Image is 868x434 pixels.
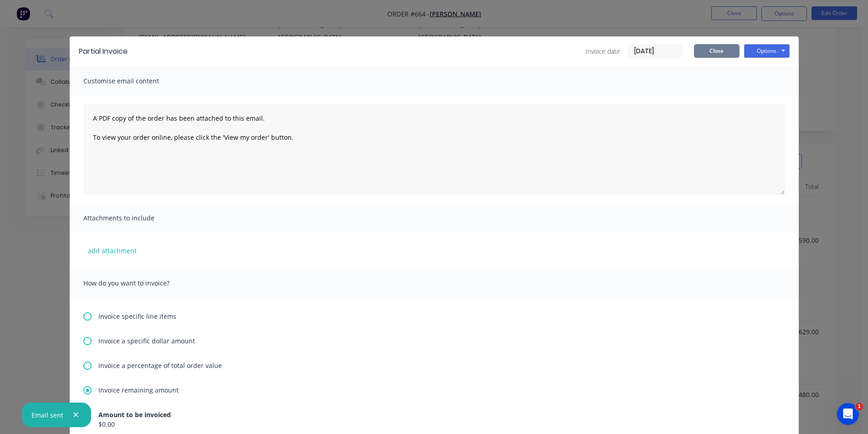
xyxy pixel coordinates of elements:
textarea: A PDF copy of the order has been attached to this email. To view your order online, please click ... [83,104,785,195]
span: Invoice a specific dollar amount [98,336,195,346]
span: Invoice date [586,46,620,56]
span: Attachments to include [83,212,184,225]
button: Options [744,44,790,58]
div: Email sent [31,410,63,420]
span: Invoice specific line items [98,311,176,321]
span: Invoice remaining amount [98,385,179,395]
div: Amount to be invoiced [98,410,770,419]
span: How do you want to invoice? [83,277,184,290]
span: Customise email content [83,75,184,87]
span: Invoice a percentage of total order value [98,361,222,370]
button: Close [694,44,740,58]
div: $0.00 [98,419,770,429]
iframe: Intercom live chat [837,403,859,425]
span: 1 [856,403,863,410]
button: add attachment [83,244,141,257]
div: Partial Invoice [79,46,128,57]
